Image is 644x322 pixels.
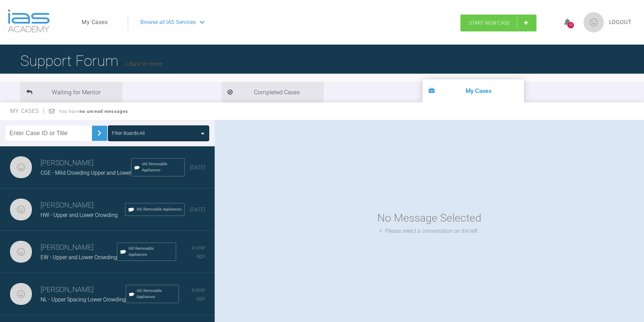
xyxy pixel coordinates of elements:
li: Waiting for Mentor [20,82,122,102]
a: My Cases [82,18,108,27]
h3: [PERSON_NAME] [41,242,117,253]
a: Back to Home [125,61,162,67]
h3: [PERSON_NAME] [41,284,126,296]
span: a year ago [192,287,205,302]
h1: Support Forum [20,49,162,73]
span: [DATE] [190,164,205,171]
span: a year ago [192,244,205,259]
span: [DATE] [190,206,205,213]
img: Anthony Davies [10,199,32,220]
div: 63 [568,22,574,28]
img: Anthony Davies [10,241,32,263]
h3: [PERSON_NAME] [41,157,131,169]
h3: [PERSON_NAME] [41,200,125,211]
a: Logout [609,18,632,27]
span: IAS Removable Appliances [142,161,182,173]
div: Filter Boards: All [112,129,145,137]
img: logo-light.3e3ef733.png [8,9,50,32]
span: EW - Upper and Lower Crowding [41,254,117,261]
div: Please select a conversation on the left. [380,227,479,236]
strong: no unread messages [80,109,128,114]
span: IAS Removable Appliances [137,206,182,213]
span: IAS Removable Appliances [137,288,176,300]
span: Browse all IAS Services [140,18,196,27]
span: CGE - Mild Crowding Upper and Lower [41,170,131,176]
div: No Message Selected [377,209,481,227]
span: HW - Upper and Lower Crowding [41,212,118,218]
span: NL - Upper Spacing Lower Crowding [41,296,126,303]
img: Anthony Davies [10,283,32,305]
img: Anthony Davies [10,156,32,178]
li: My Cases [423,79,524,102]
img: chevronRight.28bd32b0.svg [94,128,105,139]
span: IAS Removable Appliances [128,246,173,258]
li: Completed Cases [221,82,323,102]
img: profile.png [583,12,604,32]
input: Enter Case ID or Title [5,126,92,141]
span: You have [59,109,128,114]
a: Start New Case [460,15,536,31]
span: Start New Case [469,20,510,26]
span: My Cases [10,108,45,114]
